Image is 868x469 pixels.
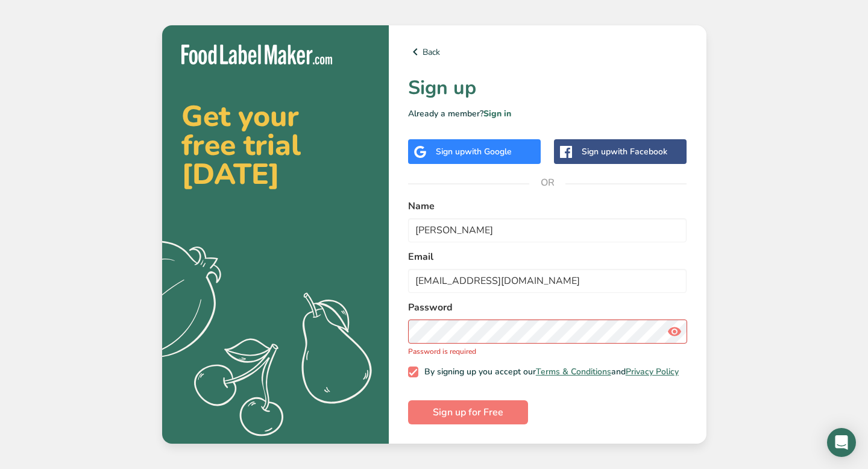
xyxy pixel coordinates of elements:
[408,300,687,315] label: Password
[181,45,332,65] img: Food Label Maker
[181,102,370,189] h2: Get your free trial [DATE]
[418,367,679,377] span: By signing up you accept our and
[433,405,503,420] span: Sign up for Free
[626,366,679,377] a: Privacy Policy
[536,366,611,377] a: Terms & Conditions
[465,146,512,157] span: with Google
[408,107,687,120] p: Already a member?
[529,165,565,201] span: OR
[436,145,512,158] div: Sign up
[408,346,687,357] p: Password is required
[582,145,667,158] div: Sign up
[611,146,667,157] span: with Facebook
[483,108,511,119] a: Sign in
[408,74,687,102] h1: Sign up
[408,269,687,293] input: email@example.com
[408,250,687,264] label: Email
[408,45,687,59] a: Back
[408,218,687,242] input: John Doe
[408,199,687,213] label: Name
[827,428,856,457] div: Open Intercom Messenger
[408,400,528,424] button: Sign up for Free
